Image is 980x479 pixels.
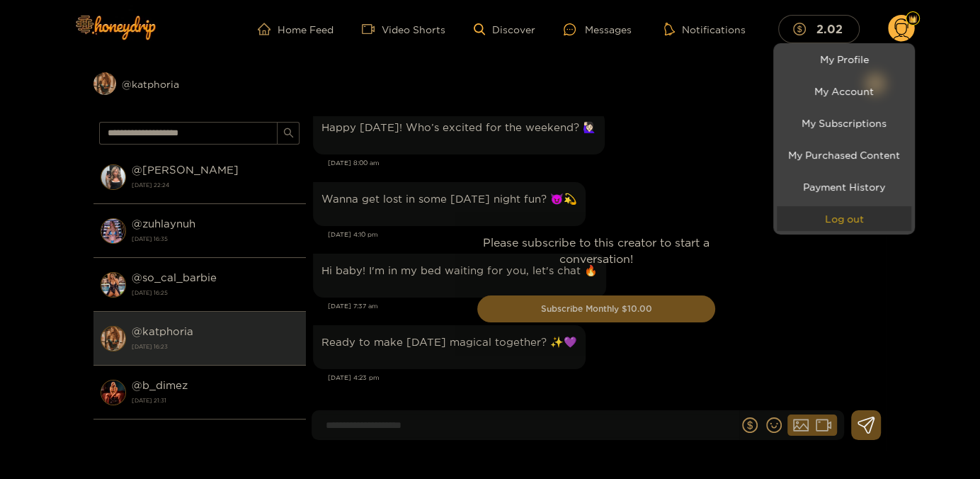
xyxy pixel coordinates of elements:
a: My Subscriptions [777,111,911,135]
a: Payment History [777,174,911,199]
a: My Profile [777,47,911,72]
a: My Purchased Content [777,142,911,167]
button: Log out [777,206,911,231]
a: My Account [777,79,911,103]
